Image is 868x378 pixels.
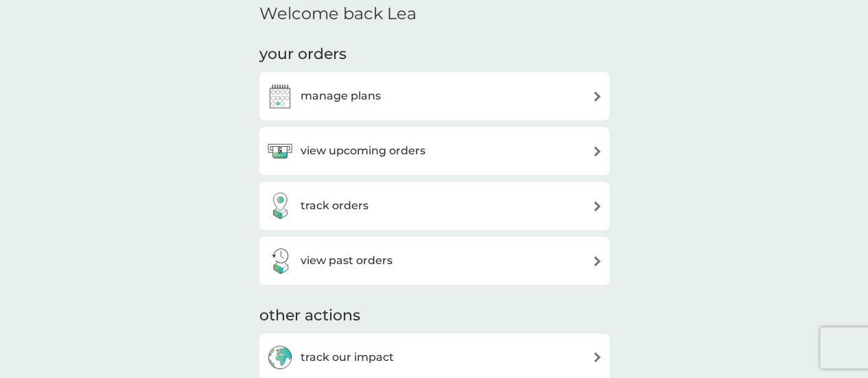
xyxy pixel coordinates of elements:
[592,256,602,266] img: arrow right
[259,44,347,65] h3: your orders
[259,4,417,24] h2: Welcome back Lea
[592,91,602,102] img: arrow right
[592,201,602,211] img: arrow right
[592,146,602,156] img: arrow right
[301,142,425,160] h3: view upcoming orders
[301,197,368,215] h3: track orders
[301,252,392,270] h3: view past orders
[301,87,381,105] h3: manage plans
[259,305,360,327] h3: other actions
[301,349,394,366] h3: track our impact
[592,352,602,362] img: arrow right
